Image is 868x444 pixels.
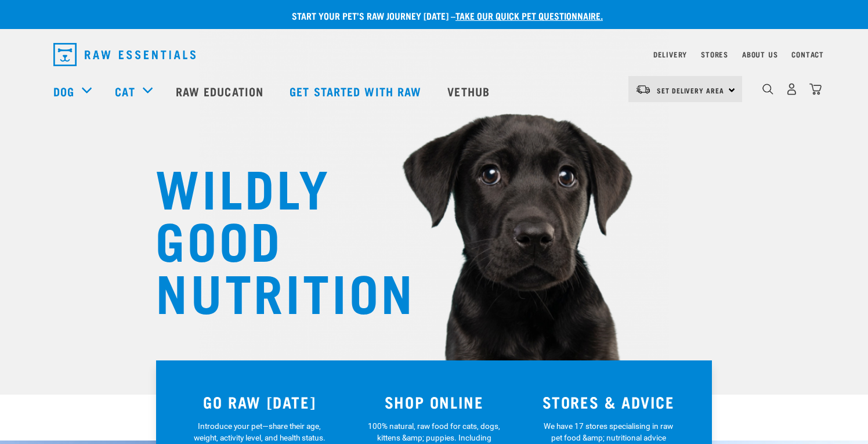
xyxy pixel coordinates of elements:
nav: dropdown navigation [44,38,824,71]
a: Stores [701,52,728,56]
a: Contact [791,52,824,56]
h3: SHOP ONLINE [354,393,515,411]
h3: GO RAW [DATE] [179,393,340,411]
a: About Us [742,52,777,56]
img: van-moving.png [635,84,651,95]
h1: WILDLY GOOD NUTRITION [155,160,388,316]
a: Vethub [436,68,504,114]
a: take our quick pet questionnaire. [455,13,603,18]
span: Set Delivery Area [657,88,724,92]
h3: STORES & ADVICE [528,393,689,411]
a: Raw Education [164,68,278,114]
img: home-icon@2x.png [809,83,822,95]
a: Dog [53,82,74,100]
img: Raw Essentials Logo [53,43,196,66]
a: Get started with Raw [278,68,436,114]
a: Cat [115,82,135,100]
img: home-icon-1@2x.png [762,84,773,95]
img: user.png [786,83,798,95]
a: Delivery [653,52,687,56]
